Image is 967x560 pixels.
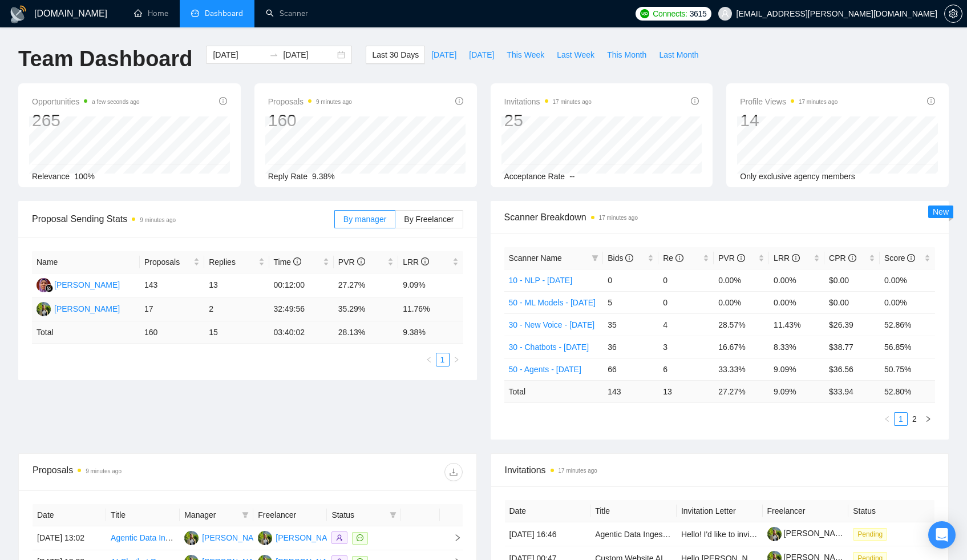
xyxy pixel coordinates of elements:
li: Previous Page [880,412,894,426]
time: 9 minutes ago [86,468,122,474]
span: Proposal Sending Stats [32,212,334,226]
img: gigradar-bm.png [45,284,53,292]
a: SM[PERSON_NAME] [37,280,120,289]
td: 52.86% [880,313,935,336]
span: Profile Views [740,95,837,108]
div: [PERSON_NAME] [54,279,120,291]
span: filter [242,511,249,518]
th: Manager [180,504,253,526]
span: -- [569,172,574,181]
a: Pending [853,529,892,538]
td: 0.00% [714,269,769,291]
span: right [925,416,932,422]
span: Relevance [32,172,70,181]
th: Title [106,504,180,526]
td: Agentic Data Ingestion & AI Chat/RAG Capability for App/Web [590,522,677,546]
span: user [721,10,729,18]
td: 28.57% [714,313,769,336]
div: 25 [504,110,592,131]
span: LRR [403,257,429,267]
td: 52.80 % [880,380,935,402]
td: $0.00 [824,291,880,313]
time: 17 minutes ago [559,468,597,474]
span: info-circle [357,257,365,265]
th: Invitation Letter [677,500,763,522]
td: 6 [658,358,714,380]
td: 00:12:00 [269,273,334,297]
span: info-circle [455,97,463,105]
td: 0.00% [714,291,769,313]
span: [DATE] [469,49,494,61]
span: Status [331,509,385,521]
span: Scanner Breakdown [504,210,936,224]
button: setting [944,5,962,23]
td: 33.33% [714,358,769,380]
td: 143 [140,273,204,297]
span: Invitations [504,95,592,108]
button: [DATE] [463,46,500,64]
span: 9.38% [312,172,335,181]
td: 0 [603,269,658,291]
li: Next Page [921,412,935,426]
span: Time [274,257,301,267]
div: [PERSON_NAME] [276,531,341,544]
a: 30 - Chatbots - [DATE] [509,343,589,352]
td: 143 [603,380,658,402]
img: MK [258,531,272,545]
span: to [269,50,278,59]
a: 1 [436,353,449,366]
span: 3615 [690,7,707,20]
td: $0.00 [824,269,880,291]
td: 27.27 % [714,380,769,402]
td: 0 [658,269,714,291]
span: Acceptance Rate [504,172,565,181]
span: LRR [774,253,800,263]
th: Date [505,500,591,522]
td: Total [504,380,604,402]
span: info-circle [927,97,935,105]
span: PVR [718,253,745,263]
td: [DATE] 16:46 [505,522,591,546]
td: $26.39 [824,313,880,336]
span: Re [663,253,683,263]
a: setting [944,9,962,18]
span: info-circle [737,254,745,262]
span: By Freelancer [404,215,454,224]
span: info-circle [907,254,915,262]
img: SM [37,278,51,292]
span: PVR [338,257,365,267]
span: Proposals [144,256,191,268]
span: Last Month [659,49,698,61]
span: Last 30 Days [372,49,419,61]
td: 5 [603,291,658,313]
span: Opportunities [32,95,140,108]
td: 8.33% [769,336,824,358]
td: 27.27% [334,273,398,297]
time: 9 minutes ago [316,99,352,105]
td: 50.75% [880,358,935,380]
td: $ 33.94 [824,380,880,402]
td: $36.56 [824,358,880,380]
td: 160 [140,321,204,344]
td: $38.77 [824,336,880,358]
td: 0.00% [769,291,824,313]
td: 4 [658,313,714,336]
span: right [453,356,460,363]
td: 9.09 % [769,380,824,402]
td: 03:40:02 [269,321,334,344]
a: Agentic Data Ingestion & AI Chat/RAG Capability for App/Web [595,530,814,539]
button: This Week [500,46,551,64]
a: 50 - Agents - [DATE] [509,365,581,374]
td: 28.13 % [334,321,398,344]
li: Previous Page [422,353,436,366]
img: logo [9,5,27,23]
a: MK[PERSON_NAME] [184,533,268,542]
span: Scanner Name [509,253,562,263]
td: 3 [658,336,714,358]
td: 36 [603,336,658,358]
li: 1 [894,412,908,426]
td: Agentic Data Ingestion & AI Chat/RAG Capability for App/Web [106,526,180,550]
td: 9.09% [398,273,463,297]
span: Dashboard [205,9,243,18]
span: This Week [507,49,544,61]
